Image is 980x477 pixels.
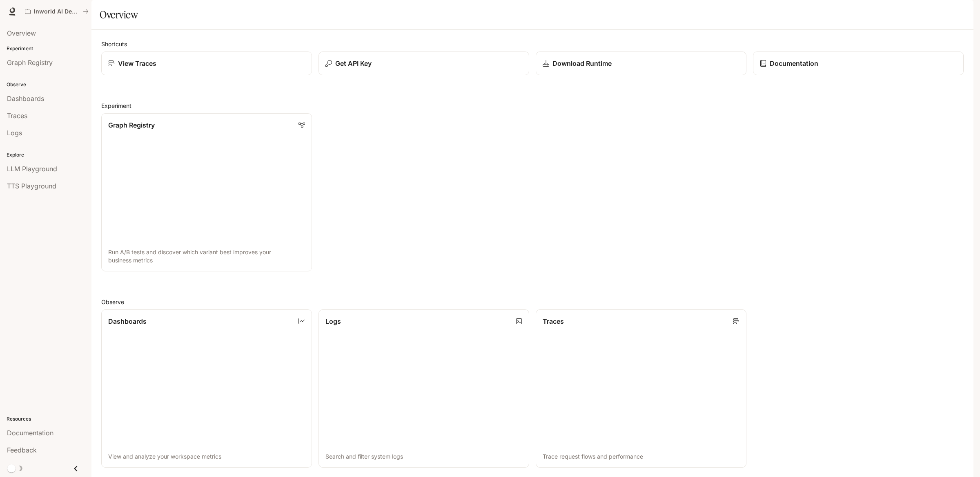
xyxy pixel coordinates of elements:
[543,452,739,461] p: Trace request flows and performance
[108,120,155,130] p: Graph Registry
[770,58,818,68] p: Documentation
[101,298,964,306] h2: Observe
[101,40,964,48] h2: Shortcuts
[101,309,312,468] a: DashboardsView and analyze your workspace metrics
[335,58,372,68] p: Get API Key
[100,7,138,23] h1: Overview
[325,316,341,326] p: Logs
[536,309,746,468] a: TracesTrace request flows and performance
[34,8,80,15] p: Inworld AI Demos
[318,52,529,75] button: Get API Key
[108,316,147,326] p: Dashboards
[543,316,564,326] p: Traces
[536,52,746,75] a: Download Runtime
[552,58,612,68] p: Download Runtime
[325,452,522,461] p: Search and filter system logs
[101,101,964,110] h2: Experiment
[318,309,529,468] a: LogsSearch and filter system logs
[753,52,964,75] a: Documentation
[118,58,156,68] p: View Traces
[101,113,312,271] a: Graph RegistryRun A/B tests and discover which variant best improves your business metrics
[108,452,305,461] p: View and analyze your workspace metrics
[108,248,305,264] p: Run A/B tests and discover which variant best improves your business metrics
[21,3,92,20] button: All workspaces
[101,52,312,75] a: View Traces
